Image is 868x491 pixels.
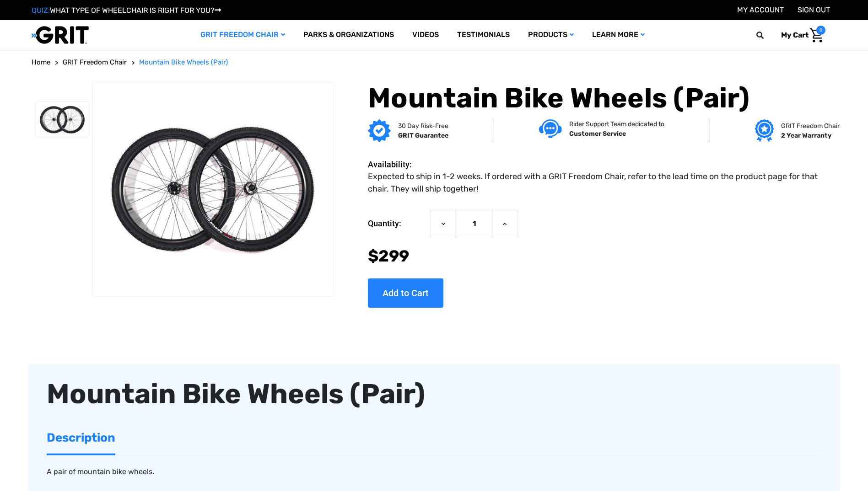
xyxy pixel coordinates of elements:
input: Search [760,26,774,45]
span: QUIZ: [32,6,50,15]
a: GRIT Freedom Chair [63,57,127,68]
p: GRIT Freedom Chair [781,121,840,131]
a: Learn More [583,20,654,50]
img: Mountain Bike Wheels (Pair) [92,109,333,269]
a: QUIZ:WHAT TYPE OF WHEELCHAIR IS RIGHT FOR YOU? [32,6,221,15]
p: 30 Day Risk-Free [398,121,448,131]
img: GRIT All-Terrain Wheelchair and Mobility Equipment [32,26,89,44]
strong: GRIT Guarantee [398,132,448,139]
span: Home [32,58,50,66]
a: Cart with 0 items [774,26,825,45]
label: Quantity: [368,210,426,237]
h1: Mountain Bike Wheels (Pair) [368,82,836,115]
img: Cart [810,28,823,43]
img: Customer service [539,119,562,138]
input: Add to Cart [368,278,443,308]
a: Mountain Bike Wheels (Pair) [139,57,228,68]
dd: Expected to ship in 1-2 weeks. If ordered with a GRIT Freedom Chair, refer to the lead time on th... [368,171,832,195]
a: Account [737,5,784,14]
div: Mountain Bike Wheels (Pair) [47,374,822,415]
p: Rider Support Team dedicated to [569,119,664,129]
a: Products [519,20,583,50]
img: Grit freedom [755,119,774,142]
strong: 2 Year Warranty [781,132,831,139]
a: Home [32,57,50,68]
a: Parks & Organizations [294,20,403,50]
a: Videos [403,20,448,50]
a: GRIT Freedom Chair [191,20,294,50]
a: Testimonials [448,20,519,50]
img: Mountain Bike Wheels (Pair) [36,102,89,138]
span: My Cart [781,31,809,39]
span: 0 [816,26,825,35]
a: Sign out [798,5,830,14]
a: Description [47,422,115,454]
img: GRIT Guarantee [368,119,391,142]
span: GRIT Freedom Chair [63,58,127,66]
p: A pair of mountain bike wheels. [47,466,822,477]
span: $299 [368,246,409,266]
nav: Breadcrumb [32,57,837,68]
dt: Availability: [368,158,426,171]
span: Mountain Bike Wheels (Pair) [139,58,228,66]
strong: Customer Service [569,130,626,138]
